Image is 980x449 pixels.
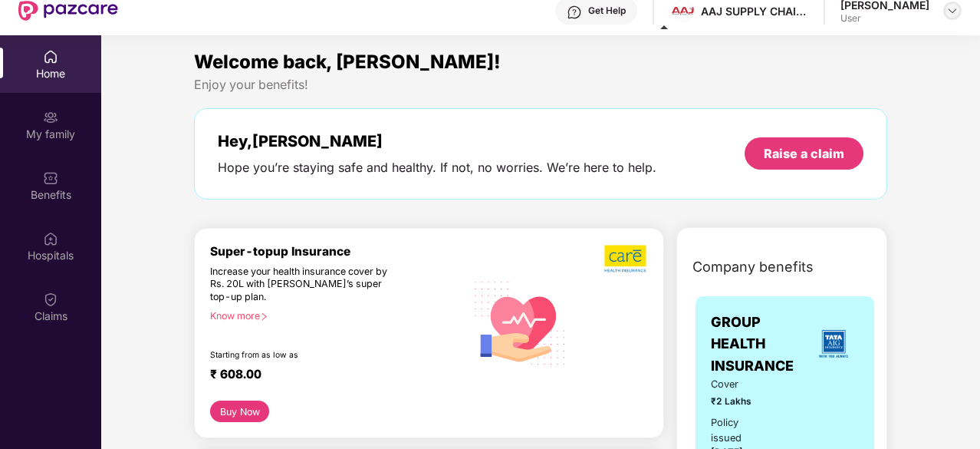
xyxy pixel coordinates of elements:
img: svg+xml;base64,PHN2ZyBpZD0iQ2xhaW0iIHhtbG5zPSJodHRwOi8vd3d3LnczLm9yZy8yMDAwL3N2ZyIgd2lkdGg9IjIwIi... [43,292,58,307]
img: New Pazcare Logo [18,1,118,21]
span: GROUP HEALTH INSURANCE [711,312,808,377]
div: Policy issued [711,415,767,446]
span: Welcome back, [PERSON_NAME]! [194,51,501,73]
img: svg+xml;base64,PHN2ZyBpZD0iRHJvcGRvd24tMzJ4MzIiIHhtbG5zPSJodHRwOi8vd3d3LnczLm9yZy8yMDAwL3N2ZyIgd2... [946,5,959,17]
div: Increase your health insurance cover by Rs. 20L with [PERSON_NAME]’s super top-up plan. [210,266,400,304]
img: svg+xml;base64,PHN2ZyBpZD0iSG9tZSIgeG1sbnM9Imh0dHA6Ly93d3cudzMub3JnLzIwMDAvc3ZnIiB3aWR0aD0iMjAiIG... [43,49,58,64]
div: Enjoy your benefits! [194,77,887,93]
div: Hey, [PERSON_NAME] [218,132,656,150]
img: svg+xml;base64,PHN2ZyB4bWxucz0iaHR0cDovL3d3dy53My5vcmcvMjAwMC9zdmciIHhtbG5zOnhsaW5rPSJodHRwOi8vd3... [465,266,575,378]
div: ₹ 608.00 [210,367,450,385]
div: Get Help [588,5,626,17]
span: Cover [711,377,767,392]
img: svg+xml;base64,PHN2ZyB3aWR0aD0iMjAiIGhlaWdodD0iMjAiIHZpZXdCb3g9IjAgMCAyMCAyMCIgZmlsbD0ibm9uZSIgeG... [43,110,58,125]
div: User [840,12,929,25]
div: AAJ SUPPLY CHAIN MANAGEMENT PRIVATE LIMITED [701,4,808,18]
img: svg+xml;base64,PHN2ZyBpZD0iSG9zcGl0YWxzIiB4bWxucz0iaHR0cDovL3d3dy53My5vcmcvMjAwMC9zdmciIHdpZHRoPS... [43,231,58,246]
div: Super-topup Insurance [210,244,465,259]
img: svg+xml;base64,PHN2ZyBpZD0iQmVuZWZpdHMiIHhtbG5zPSJodHRwOi8vd3d3LnczLm9yZy8yMDAwL3N2ZyIgd2lkdGg9Ij... [43,170,58,186]
img: svg+xml;base64,PHN2ZyBpZD0iSGVscC0zMngzMiIgeG1sbnM9Imh0dHA6Ly93d3cudzMub3JnLzIwMDAvc3ZnIiB3aWR0aD... [567,5,582,20]
img: b5dec4f62d2307b9de63beb79f102df3.png [604,244,648,273]
span: Company benefits [692,256,814,278]
span: right [260,312,268,321]
button: Buy Now [210,401,269,422]
div: Know more [210,310,456,321]
div: Raise a claim [764,145,844,162]
div: Hope you’re staying safe and healthy. If not, no worries. We’re here to help. [218,160,656,176]
div: Starting from as low as [210,350,400,361]
img: insurerLogo [813,323,854,365]
span: ₹2 Lakhs [711,395,767,409]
